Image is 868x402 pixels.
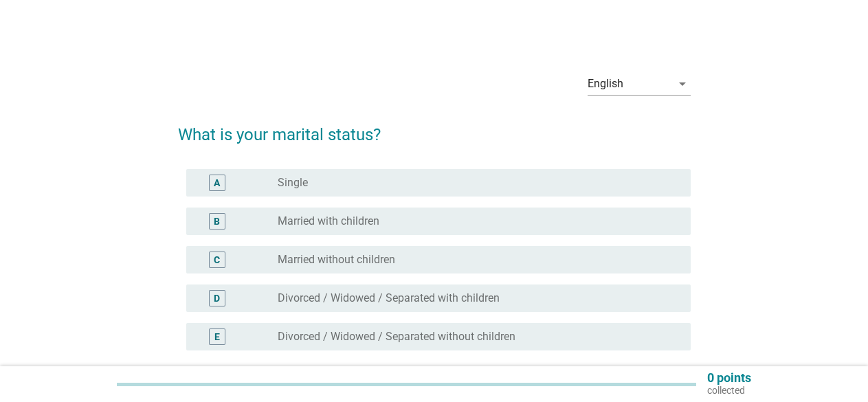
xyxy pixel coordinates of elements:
h2: What is your marital status? [178,109,691,147]
label: Divorced / Widowed / Separated with children [278,291,500,305]
label: Divorced / Widowed / Separated without children [278,330,515,344]
label: Single [278,176,308,190]
div: E [214,330,220,344]
div: D [214,291,220,306]
p: 0 points [707,372,751,384]
div: B [214,214,220,229]
div: A [214,176,220,190]
label: Married with children [278,214,379,228]
label: Married without children [278,253,395,267]
div: English [588,78,623,90]
div: C [214,253,220,267]
i: arrow_drop_down [674,76,691,92]
p: collected [707,384,751,397]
